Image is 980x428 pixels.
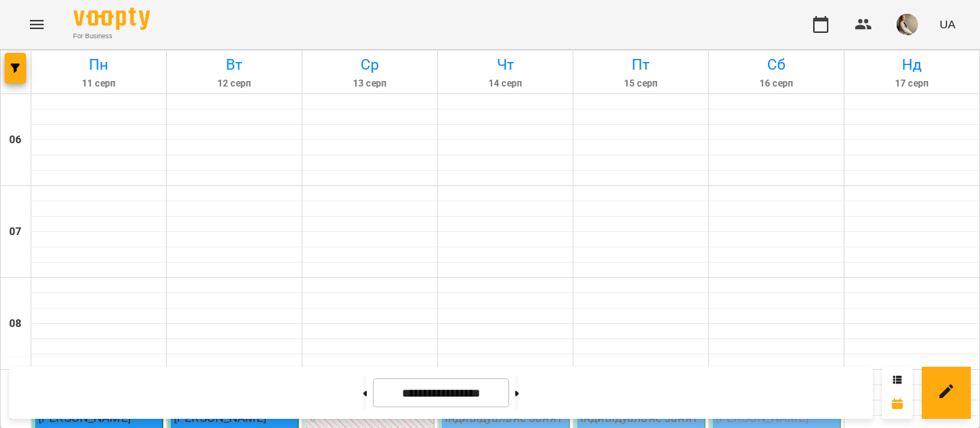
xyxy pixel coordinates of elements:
h6: 07 [9,224,21,240]
button: Menu [18,6,55,43]
h6: 11 серп [34,77,164,91]
h6: Сб [711,53,841,77]
h6: Вт [169,53,299,77]
span: UA [939,16,955,32]
h6: 16 серп [711,77,841,91]
h6: Ср [305,53,435,77]
h6: Нд [847,53,977,77]
h6: 17 серп [847,77,977,91]
h6: 15 серп [576,77,706,91]
h6: 14 серп [440,77,570,91]
button: UA [933,10,962,38]
h6: Пт [576,53,706,77]
h6: 13 серп [305,77,435,91]
h6: Чт [440,53,570,77]
h6: 06 [9,132,21,149]
h6: Пн [34,53,164,77]
img: Voopty Logo [73,8,150,30]
h6: 08 [9,315,21,332]
h6: 12 серп [169,77,299,91]
span: For Business [73,31,150,41]
img: 3379ed1806cda47daa96bfcc4923c7ab.jpg [897,14,918,35]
